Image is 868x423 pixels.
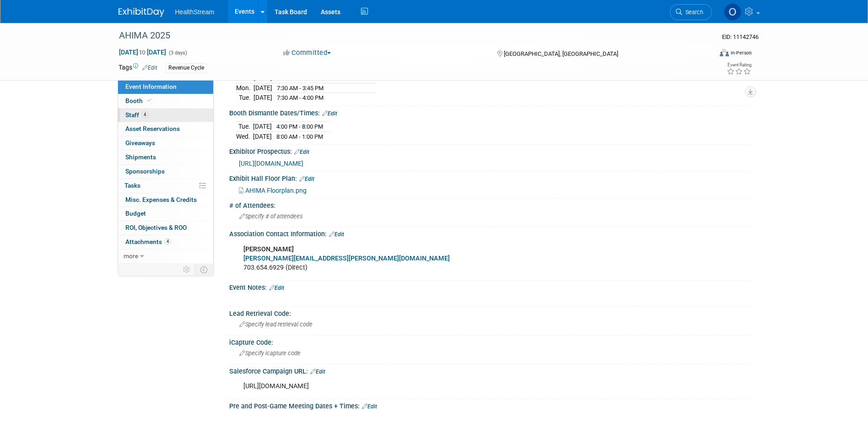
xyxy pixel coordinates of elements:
span: [DATE] [DATE] [119,48,167,56]
td: Mon. [236,83,253,93]
span: Specify # of attendees [239,213,302,220]
td: [DATE] [253,93,272,103]
div: Event Rating [727,63,751,67]
span: Giveaways [125,139,155,146]
span: Asset Reservations [125,125,180,132]
span: Search [682,9,703,16]
div: AHIMA 2025 [116,27,698,44]
a: more [118,249,213,263]
b: [PERSON_NAME] [243,245,294,253]
span: 7:30 AM - 3:45 PM [277,85,323,92]
span: Misc. Expenses & Credits [125,196,197,203]
td: [DATE] [253,122,272,132]
button: Committed [280,48,334,58]
td: Personalize Event Tab Strip [179,264,195,276]
span: 8:00 AM - 1:00 PM [276,133,323,140]
a: Edit [269,285,284,291]
span: Budget [125,210,146,217]
span: HealthStream [175,8,215,16]
img: Olivia Christopher [724,3,741,21]
span: more [124,252,138,260]
td: Wed. [236,131,253,141]
a: Event Information [118,80,213,94]
a: Budget [118,207,213,221]
a: Booth [118,94,213,108]
a: AHIMA Floorplan.png [239,187,307,194]
div: 703.654.6929 (Direct) [237,240,649,277]
a: Asset Reservations [118,122,213,136]
a: Edit [322,110,337,117]
span: 4 [164,238,171,245]
a: Giveaways [118,136,213,150]
span: 4 [141,111,148,118]
span: 4:00 PM - 8:00 PM [276,123,323,130]
a: Misc. Expenses & Credits [118,193,213,207]
div: Event Format [658,48,752,61]
td: [DATE] [253,131,272,141]
div: Event Notes: [229,281,750,293]
span: ROI, Objectives & ROO [125,224,187,231]
a: Sponsorships [118,165,213,179]
a: Edit [294,149,309,155]
a: [PERSON_NAME][EMAIL_ADDRESS][PERSON_NAME][DOMAIN_NAME] [243,255,450,262]
a: Edit [310,369,325,375]
a: Staff4 [118,108,213,122]
span: Booth [125,97,153,104]
img: ExhibitDay [119,8,164,17]
div: Exhibit Hall Floor Plan: [229,172,750,184]
td: Tue. [236,93,253,103]
span: (3 days) [168,50,187,56]
td: Toggle Event Tabs [194,264,213,276]
a: Search [670,4,712,20]
div: Lead Retrieval Code: [229,307,750,318]
span: Event Information [125,83,177,90]
div: Revenue Cycle [166,63,207,73]
span: [GEOGRAPHIC_DATA], [GEOGRAPHIC_DATA] [504,50,618,57]
div: # of Attendees: [229,199,750,210]
a: Edit [142,65,157,71]
a: Tasks [118,179,213,193]
a: Shipments [118,151,213,164]
td: Tags [119,63,157,73]
td: Tue. [236,122,253,132]
div: In-Person [730,49,752,56]
td: [DATE] [253,83,272,93]
span: Sponsorships [125,168,165,175]
span: to [138,49,147,56]
span: Tasks [124,182,140,189]
span: Attachments [125,238,171,245]
div: Pre and Post-Game Meeting Dates + Times: [229,399,750,411]
div: Association Contact Information: [229,227,750,239]
a: [URL][DOMAIN_NAME] [239,160,303,167]
span: Event ID: 11142746 [722,33,759,40]
div: Salesforce Campaign URL: [229,364,750,376]
a: Edit [329,231,344,238]
a: Edit [299,176,314,182]
span: AHIMA Floorplan.png [245,187,307,194]
div: iCapture Code: [229,336,750,347]
img: Format-Inperson.png [720,49,729,56]
div: [URL][DOMAIN_NAME] [237,377,649,396]
a: Attachments4 [118,235,213,249]
a: Edit [362,403,377,410]
span: Specify lead retrieval code [239,321,313,328]
span: Shipments [125,153,156,161]
i: Booth reservation complete [147,98,151,103]
div: Booth Dismantle Dates/Times: [229,106,750,118]
div: Exhibitor Prospectus: [229,145,750,157]
a: ROI, Objectives & ROO [118,221,213,235]
span: Specify icapture code [239,350,301,357]
span: 7:30 AM - 4:00 PM [277,94,323,101]
span: Staff [125,111,148,119]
